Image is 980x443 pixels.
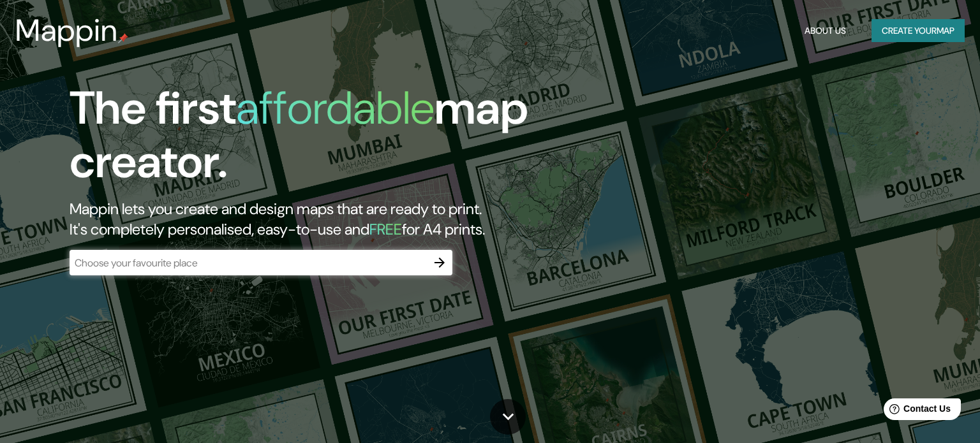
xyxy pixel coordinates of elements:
[70,256,427,270] input: Choose your favourite place
[118,33,128,43] img: mappin-pin
[872,19,965,43] button: Create yourmap
[369,219,402,239] h5: FREE
[866,393,966,429] iframe: Help widget launcher
[70,199,560,240] h2: Mappin lets you create and design maps that are ready to print. It's completely personalised, eas...
[15,13,118,48] h3: Mappin
[799,19,851,43] button: About Us
[70,82,560,199] h1: The first map creator.
[236,78,434,138] h1: affordable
